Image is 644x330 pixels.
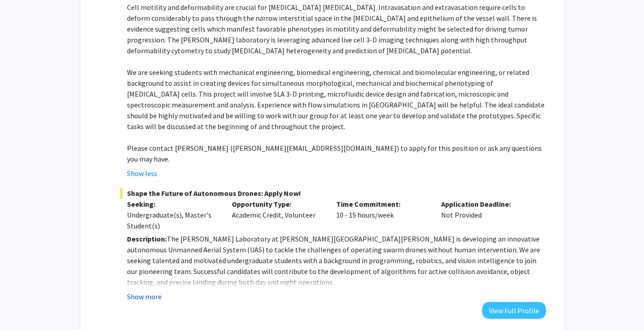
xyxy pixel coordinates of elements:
[127,199,218,209] p: Seeking:
[434,199,539,231] div: Not Provided
[482,302,546,319] button: View Full Profile
[127,168,157,179] button: Show less
[232,199,323,209] p: Opportunity Type:
[336,199,428,209] p: Time Commitment:
[127,143,545,164] p: Please contact [PERSON_NAME] ([PERSON_NAME][EMAIL_ADDRESS][DOMAIN_NAME]) to apply for this positi...
[225,199,330,231] div: Academic Credit, Volunteer
[7,289,38,323] iframe: Chat
[127,67,545,132] p: We are seeking students with mechanical engineering, biomedical engineering, chemical and biomole...
[127,2,545,56] p: Cell motility and deformability are crucial for [MEDICAL_DATA] [MEDICAL_DATA]. Intravasation and ...
[127,291,162,302] button: Show more
[127,233,545,288] p: The [PERSON_NAME] Laboratory at [PERSON_NAME][GEOGRAPHIC_DATA][PERSON_NAME] is developing an inno...
[441,199,532,209] p: Application Deadline:
[120,188,545,199] span: Shape the Future of Autonomous Drones: Apply Now!
[329,199,434,231] div: 10 - 15 hours/week
[127,234,167,243] strong: Description:
[127,209,218,231] div: Undergraduate(s), Master's Student(s)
